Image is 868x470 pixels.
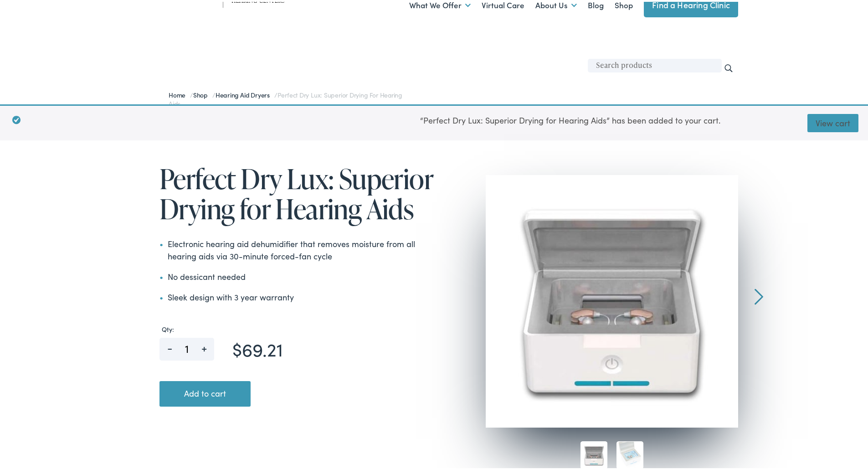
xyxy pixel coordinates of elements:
span: Perfect Dry Lux: Superior Drying for Hearing Aids [169,88,402,107]
span: $ [232,334,242,360]
a: Hearing Aid Dryers [216,88,274,98]
label: Qty: [159,324,436,331]
img: 000016-1-1-100x100.jpg [616,439,643,467]
span: / / / [169,88,402,107]
input: Search products [588,57,722,71]
a: View cart [807,112,858,130]
img: Perfect-Dri-Lux-500x500-2-100x100.jpg [580,439,607,467]
a: Shop [193,88,212,98]
bdi: 69.21 [232,334,283,360]
input: Search [724,62,734,72]
span: + [194,336,214,350]
li: Electronic hearing aid dehumidifier that removes moisture from all hearing aids via 30-minute for... [159,236,437,260]
button: Add to cart [159,379,251,405]
span: - [159,336,180,350]
a: Home [169,88,190,98]
li: No dessicant needed [159,269,437,281]
h1: Perfect Dry Lux: Superior Drying for Hearing Aids [159,162,437,222]
img: Perfect Dri Lux 500x500 [486,173,738,426]
li: Sleek design with 3 year warranty [159,289,437,301]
